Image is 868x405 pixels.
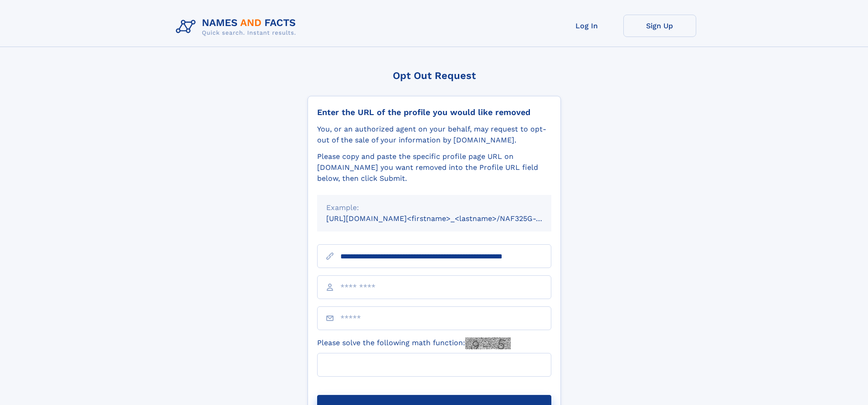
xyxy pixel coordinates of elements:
[308,70,561,81] div: Opt Out Request
[317,124,551,146] div: You, or an authorized agent on your behalf, may request to opt-out of the sale of your informatio...
[623,15,696,37] a: Sign Up
[326,202,542,213] div: Example:
[317,107,551,117] div: Enter the URL of the profile you would like removed
[326,214,569,223] small: [URL][DOMAIN_NAME]<firstname>_<lastname>/NAF325G-xxxxxxxx
[317,151,551,184] div: Please copy and paste the specific profile page URL on [DOMAIN_NAME] you want removed into the Pr...
[172,15,303,39] img: Logo Names and Facts
[317,337,511,349] label: Please solve the following math function:
[550,15,623,37] a: Log In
